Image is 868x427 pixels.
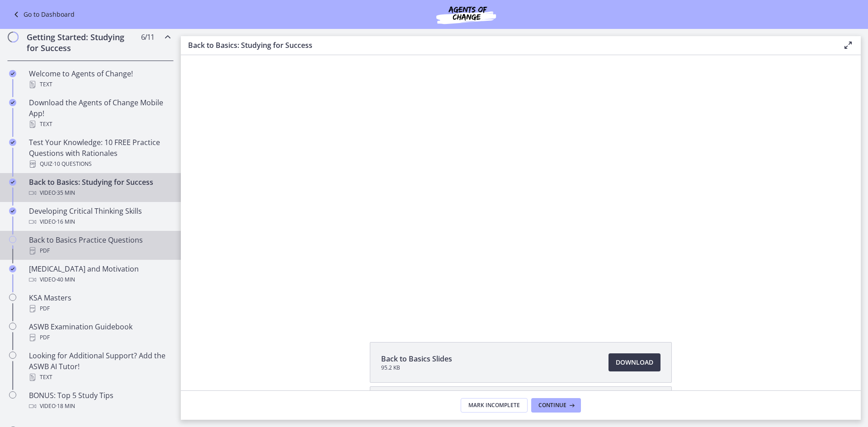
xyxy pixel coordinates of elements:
i: Completed [9,265,16,272]
span: · 40 min [56,274,75,285]
div: PDF [29,332,170,343]
div: Text [29,372,170,383]
i: Completed [9,99,16,106]
i: Completed [9,139,16,146]
span: Download [616,357,653,368]
div: Developing Critical Thinking Skills [29,206,170,227]
div: Text [29,119,170,130]
div: Video [29,216,170,227]
div: Quiz [29,159,170,169]
div: Welcome to Agents of Change! [29,68,170,90]
div: Text [29,79,170,90]
img: Agents of Change [412,4,520,25]
button: Continue [531,398,581,413]
a: Download [609,353,660,371]
span: Continue [538,402,566,409]
iframe: Video Lesson [181,55,861,321]
i: Completed [9,70,16,77]
span: 95.2 KB [381,364,452,371]
span: · 18 min [56,401,75,412]
div: ASWB Examination Guidebook [29,321,170,343]
div: KSA Masters [29,292,170,314]
span: Mark Incomplete [468,402,520,409]
i: Completed [9,207,16,215]
span: Back to Basics Slides [381,353,452,364]
div: BONUS: Top 5 Study Tips [29,390,170,412]
div: PDF [29,303,170,314]
div: Back to Basics Practice Questions [29,235,170,256]
div: Test Your Knowledge: 10 FREE Practice Questions with Rationales [29,137,170,169]
div: Video [29,274,170,285]
div: Video [29,188,170,198]
div: Video [29,401,170,412]
span: · 10 Questions [52,159,92,169]
i: Completed [9,178,16,186]
button: Mark Incomplete [461,398,528,413]
div: Looking for Additional Support? Add the ASWB AI Tutor! [29,350,170,383]
span: 6 / 11 [141,32,154,42]
span: · 35 min [56,188,75,198]
h3: Back to Basics: Studying for Success [188,40,828,51]
h2: Getting Started: Studying for Success [27,32,137,53]
div: [MEDICAL_DATA] and Motivation [29,263,170,285]
div: Download the Agents of Change Mobile App! [29,97,170,130]
a: Go to Dashboard [11,9,75,20]
div: PDF [29,245,170,256]
div: Back to Basics: Studying for Success [29,177,170,198]
span: · 16 min [56,216,75,227]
